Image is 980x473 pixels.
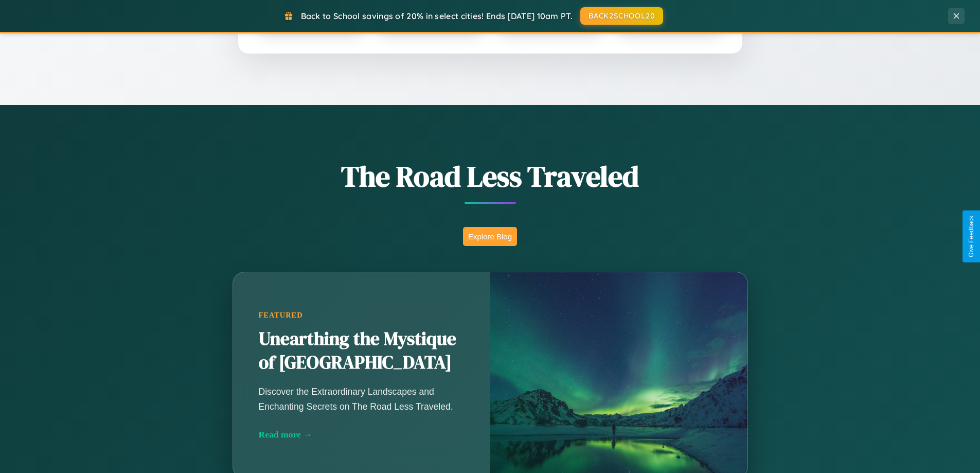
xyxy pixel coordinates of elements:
[968,216,975,257] div: Give Feedback
[580,7,663,25] button: BACK2SCHOOL20
[259,327,465,375] h2: Unearthing the Mystique of [GEOGRAPHIC_DATA]
[259,311,465,320] div: Featured
[182,156,799,196] h1: The Road Less Traveled
[301,11,573,21] span: Back to School savings of 20% in select cities! Ends [DATE] 10am PT.
[463,227,517,246] button: Explore Blog
[259,384,465,413] p: Discover the Extraordinary Landscapes and Enchanting Secrets on The Road Less Traveled.
[259,429,465,440] div: Read more →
